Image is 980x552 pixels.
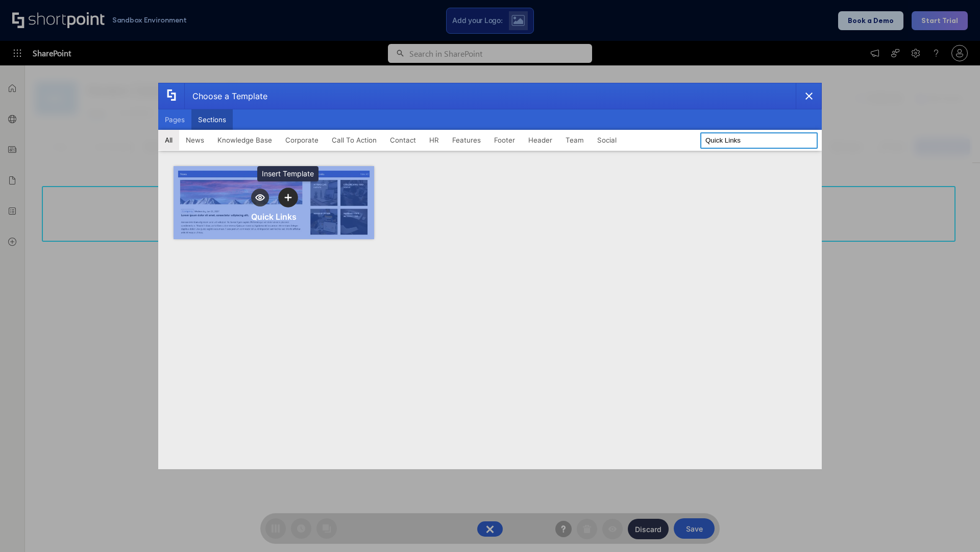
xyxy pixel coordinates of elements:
div: Quick Links [251,212,297,222]
button: Social [591,130,623,150]
button: Footer [487,130,522,150]
button: Knowledge Base [211,130,279,150]
button: News [179,130,211,150]
button: HR [423,130,446,150]
button: Call To Action [325,130,383,150]
button: Features [446,130,487,150]
button: Contact [383,130,423,150]
div: template selector [158,83,822,469]
input: Search [700,132,818,149]
div: Choose a Template [184,83,267,109]
iframe: Chat Widget [929,503,980,552]
button: Pages [158,109,191,130]
button: Sections [191,109,233,130]
button: All [158,130,179,150]
button: Corporate [279,130,325,150]
button: Team [559,130,591,150]
button: Header [522,130,559,150]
